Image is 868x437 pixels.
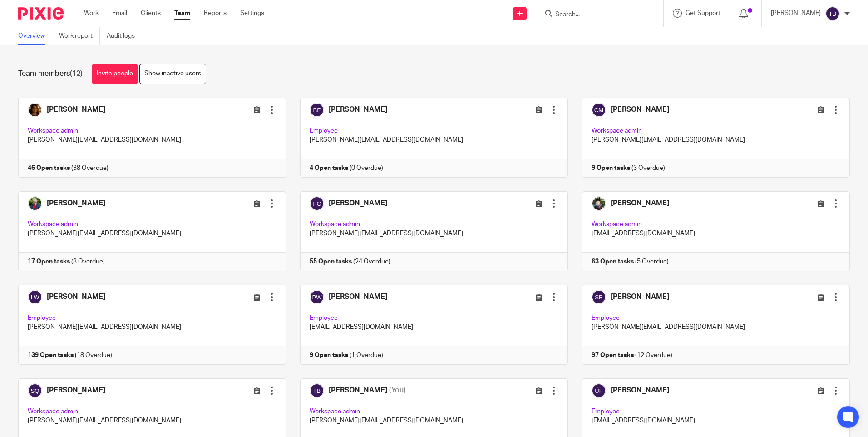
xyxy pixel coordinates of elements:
a: Team [174,9,190,18]
span: Get Support [686,10,720,16]
a: Email [112,9,127,18]
a: Invite people [92,64,138,84]
a: Reports [204,9,227,18]
a: Show inactive users [139,64,206,84]
a: Work report [59,27,100,45]
img: svg%3E [825,6,840,21]
a: Settings [240,9,264,18]
input: Search [554,11,636,19]
h1: Team members [18,69,83,79]
a: Work [84,9,99,18]
span: (12) [70,70,83,77]
a: Clients [141,9,161,18]
img: Pixie [18,7,64,20]
a: Overview [18,27,52,45]
p: [PERSON_NAME] [771,9,821,18]
a: Audit logs [107,27,142,45]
